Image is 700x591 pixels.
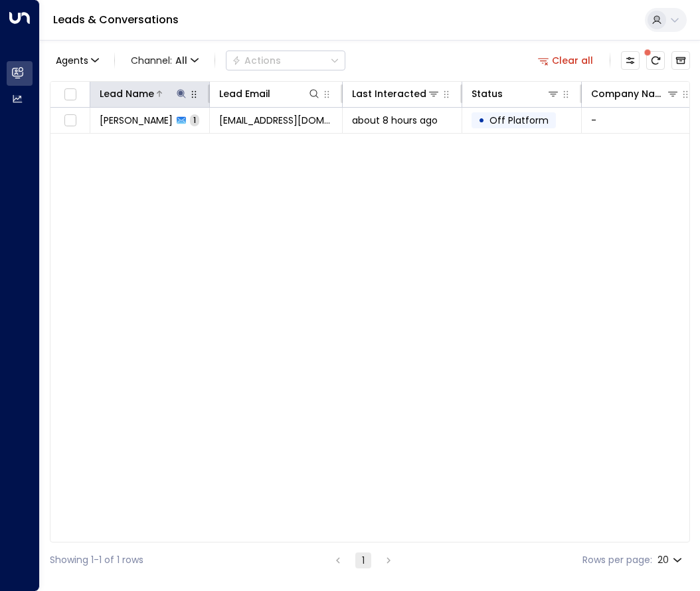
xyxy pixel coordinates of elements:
div: Actions [232,55,281,66]
span: Toggle select row [62,112,78,129]
button: Clear all [533,51,599,70]
div: Last Interacted [352,86,426,102]
div: Company Name [591,86,679,102]
div: 20 [657,550,685,570]
button: Archived Leads [671,51,690,70]
div: Lead Email [219,86,270,102]
div: Lead Email [219,86,321,102]
span: All [175,55,187,66]
span: 1 [190,114,199,126]
div: Company Name [591,86,666,102]
button: Actions [226,51,345,70]
button: Customize [621,51,640,70]
span: Agents [56,56,88,65]
span: Channel: [126,51,204,70]
button: page 1 [355,552,371,568]
span: Off Platform [489,114,549,127]
nav: pagination navigation [329,552,397,568]
div: Showing 1-1 of 1 rows [50,553,143,567]
div: Status [472,86,503,102]
button: Agents [50,51,104,70]
div: Last Interacted [352,86,440,102]
div: Lead Name [100,86,154,102]
span: byronhaselau@icloud.com [219,114,333,127]
div: Status [472,86,560,102]
button: Channel:All [126,51,204,70]
div: • [478,109,485,132]
a: Leads & Conversations [53,12,179,27]
span: about 8 hours ago [352,114,438,127]
span: Byron Haselau [100,114,173,127]
label: Rows per page: [582,553,652,567]
span: There are new threads available. Refresh the grid to view the latest updates. [646,51,665,70]
div: Lead Name [100,86,188,102]
div: Button group with a nested menu [226,51,345,70]
span: Toggle select all [62,86,78,103]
